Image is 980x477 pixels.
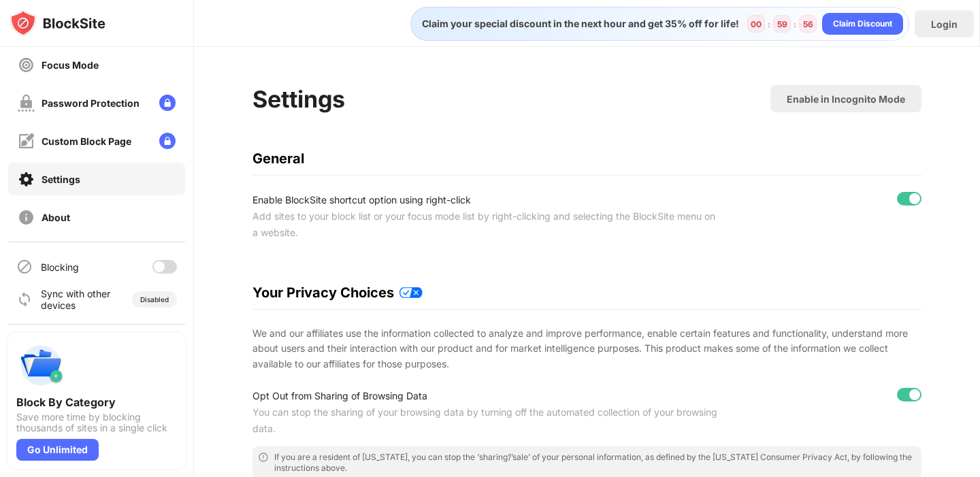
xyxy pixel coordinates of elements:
[18,209,35,226] img: about-off.svg
[140,295,169,303] div: Disabled
[42,174,80,185] div: Settings
[414,18,739,30] div: Claim your special discount in the next hour and get 35% off for life!
[274,452,915,474] div: If you are a resident of [US_STATE], you can stop the ‘sharing’/’sale’ of your personal informati...
[42,97,140,109] div: Password Protection
[931,18,958,30] div: Login
[399,287,423,298] img: privacy-policy-updates.svg
[803,19,813,29] div: 56
[252,85,345,113] div: Settings
[252,284,921,301] div: Your Privacy Choices
[833,17,892,31] div: Claim Discount
[791,16,799,32] div: :
[16,395,177,409] div: Block By Category
[159,133,176,149] img: lock-menu.svg
[42,212,70,223] div: About
[41,261,79,273] div: Blocking
[258,452,269,463] img: error-circle-outline.svg
[42,59,99,71] div: Focus Mode
[18,133,35,150] img: customize-block-page-off.svg
[16,259,33,275] img: blocking-icon.svg
[16,341,65,390] img: push-categories.svg
[765,16,773,32] div: :
[10,10,105,37] img: logo-blocksite.svg
[252,404,721,437] div: You can stop the sharing of your browsing data by turning off the automated collection of your br...
[42,135,131,147] div: Custom Block Page
[18,56,35,73] img: focus-off.svg
[252,208,721,241] div: Add sites to your block list or your focus mode list by right-clicking and selecting the BlockSit...
[16,291,33,308] img: sync-icon.svg
[16,412,177,433] div: Save more time by blocking thousands of sites in a single click
[159,95,176,111] img: lock-menu.svg
[787,93,905,105] div: Enable in Incognito Mode
[751,19,762,29] div: 00
[777,19,787,29] div: 59
[18,171,35,188] img: settings-on.svg
[252,388,721,404] div: Opt Out from Sharing of Browsing Data
[252,192,721,208] div: Enable BlockSite shortcut option using right-click
[18,95,35,112] img: password-protection-off.svg
[252,150,921,167] div: General
[252,326,921,372] div: We and our affiliates use the information collected to analyze and improve performance, enable ce...
[41,288,111,311] div: Sync with other devices
[16,439,99,461] div: Go Unlimited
